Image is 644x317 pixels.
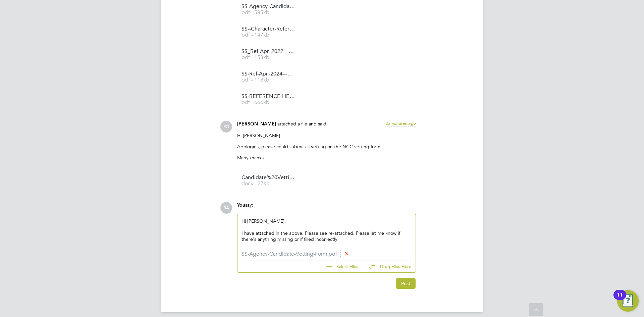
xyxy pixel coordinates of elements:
span: pdf - 666kb [241,100,295,105]
button: Post [396,278,416,289]
div: 11 [617,295,623,304]
span: SS_Ref-Apr.-2022---Oct.-2022---WMN [241,49,295,54]
div: Hi [PERSON_NAME], [241,218,412,247]
p: Apologies, please could submit all vetting on the NCC vetting form. [237,144,416,150]
div: I have attached in the above. Please see re-attached. Please let me know if there's anything miss... [241,230,412,242]
a: Candidate%20Vetting%20Form%20(7) docx - 27kb [241,175,295,186]
span: 23 minutes ago [385,120,416,126]
span: SS-Agency-Candidate-Vetting-Form [241,4,295,9]
p: Many thanks [237,155,416,161]
span: Candidate%20Vetting%20Form%20(7) [241,175,295,180]
a: SS-Ref-Apr.-2024---Dec.-2024---KGDN pdf - 118kb [241,71,295,83]
span: pdf - 118kb [241,77,295,83]
a: SS--Character-Reference- pdf - 147kb [241,27,295,38]
a: SS_Ref-Apr.-2022---Oct.-2022---WMN pdf - 153kb [241,49,295,60]
span: docx - 27kb [241,181,295,186]
span: SS-Ref-Apr.-2024---Dec.-2024---KGDN [241,71,295,76]
p: Hi [PERSON_NAME] [237,133,416,139]
span: BA [220,202,232,214]
button: Open Resource Center, 11 new notifications [617,290,639,312]
a: SS-Agency-Candidate-Vetting-Form pdf - 585kb [241,4,295,15]
span: FO [220,121,232,133]
span: SS--Character-Reference- [241,27,295,32]
span: pdf - 585kb [241,10,295,15]
a: SS-REFERENCE-HENRYBLUE-[DATE]-[DATE] pdf - 666kb [241,94,295,105]
span: [PERSON_NAME] [237,121,276,127]
div: say: [237,202,416,214]
span: pdf - 153kb [241,55,295,60]
button: Drag Files Here [364,260,412,274]
span: You [237,202,245,208]
li: SS-Agency-Candidate-Vetting-Form.pdf [241,251,412,257]
span: SS-REFERENCE-HENRYBLUE-[DATE]-[DATE] [241,94,295,99]
span: attached a file and said: [277,121,328,127]
span: pdf - 147kb [241,33,295,38]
